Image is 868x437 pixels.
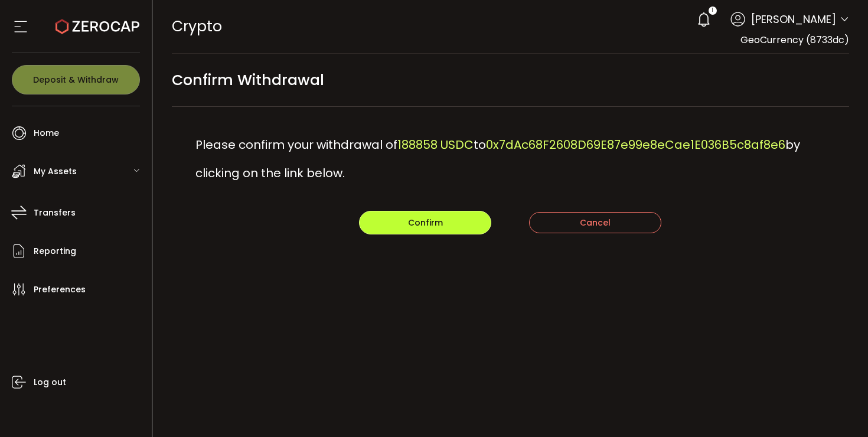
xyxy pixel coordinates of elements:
[751,11,836,27] span: [PERSON_NAME]
[172,67,324,93] span: Confirm Withdrawal
[529,212,661,233] button: Cancel
[34,163,77,180] span: My Assets
[34,204,76,221] span: Transfers
[33,76,119,84] span: Deposit & Withdraw
[359,211,491,234] button: Confirm
[34,125,59,142] span: Home
[486,136,785,153] span: 0x7dAc68F2608D69E87e99e8eCae1E036B5c8af8e6
[12,65,140,94] button: Deposit & Withdraw
[809,380,868,437] div: Widżet czatu
[712,6,713,15] span: 1
[809,380,868,437] iframe: Chat Widget
[172,16,222,37] span: Crypto
[34,374,66,391] span: Log out
[408,217,443,229] span: Confirm
[34,243,76,260] span: Reporting
[474,136,486,153] span: to
[740,33,849,47] span: GeoCurrency (8733dc)
[34,281,86,298] span: Preferences
[397,136,474,153] span: 188858 USDC
[580,217,611,229] span: Cancel
[195,136,397,153] span: Please confirm your withdrawal of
